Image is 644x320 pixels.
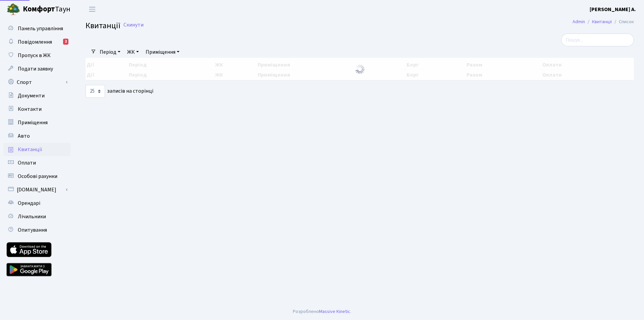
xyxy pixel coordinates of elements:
a: Контакти [3,102,70,116]
a: Приміщення [3,116,70,129]
span: Документи [18,92,45,99]
span: Таун [23,4,70,15]
li: Список [612,18,634,26]
span: Панель управління [18,25,63,32]
label: записів на сторінці [86,85,153,98]
span: Приміщення [18,119,48,126]
nav: breadcrumb [562,15,644,29]
a: Лічильники [3,210,70,223]
a: Приміщення [143,46,182,58]
button: Переключити навігацію [84,4,101,15]
span: Оплати [18,159,36,167]
a: ЖК [124,46,142,58]
a: Опитування [3,223,70,237]
a: Період [97,46,123,58]
span: Авто [18,132,30,140]
a: Документи [3,89,70,102]
img: Обробка... [355,64,365,75]
div: Розроблено . [293,308,351,315]
span: Пропуск в ЖК [18,52,51,59]
a: [DOMAIN_NAME] [3,183,70,196]
b: Комфорт [23,4,55,14]
span: Контакти [18,105,42,113]
span: Квитанції [18,146,42,153]
a: Квитанції [592,18,612,25]
a: Панель управління [3,22,70,35]
span: Подати заявку [18,65,53,73]
img: logo.png [7,3,20,16]
a: Оплати [3,156,70,170]
input: Пошук... [561,34,634,46]
span: Квитанції [86,20,120,32]
a: Пропуск в ЖК [3,49,70,62]
a: Спорт [3,76,70,89]
a: Орендарі [3,196,70,210]
div: 2 [63,39,68,45]
span: Повідомлення [18,38,52,46]
a: Авто [3,129,70,143]
span: Опитування [18,226,47,234]
select: записів на сторінці [86,85,105,98]
span: Лічильники [18,213,46,220]
a: Квитанції [3,143,70,156]
a: Скинути [123,22,144,28]
a: [PERSON_NAME] А. [590,5,636,13]
a: Massive Kinetic [319,308,350,315]
span: Особові рахунки [18,173,57,180]
a: Особові рахунки [3,170,70,183]
a: Admin [573,18,585,25]
span: Орендарі [18,199,40,207]
a: Подати заявку [3,62,70,76]
a: Повідомлення2 [3,35,70,49]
